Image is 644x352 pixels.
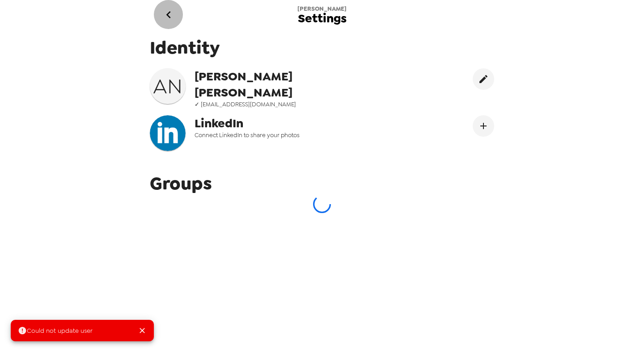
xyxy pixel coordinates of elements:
span: [PERSON_NAME] [PERSON_NAME] [195,68,375,101]
span: ✓ [EMAIL_ADDRESS][DOMAIN_NAME] [195,101,375,108]
img: headshotImg [150,115,186,151]
span: Could not update user [18,326,93,335]
h3: A N [150,74,186,99]
button: edit [473,68,494,90]
span: Identity [150,36,494,59]
span: LinkedIn [195,115,375,131]
span: Groups [150,172,212,195]
span: Connect LinkedIn to share your photos [195,131,375,139]
button: Close [134,323,150,339]
span: Settings [298,13,347,25]
button: Connect LinekdIn [473,115,494,137]
span: [PERSON_NAME] [297,5,347,13]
